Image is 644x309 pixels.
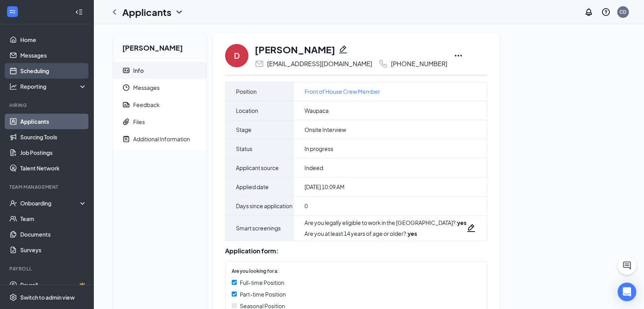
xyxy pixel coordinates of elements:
[20,47,87,63] a: Messages
[622,261,632,270] svg: ChatActive
[236,106,258,115] span: Location
[20,211,87,226] a: Team
[20,293,75,301] div: Switch to admin view
[255,43,335,56] h1: [PERSON_NAME]
[133,79,200,96] span: Messages
[20,160,87,176] a: Talent Network
[122,67,130,74] svg: ContactCard
[122,5,171,19] h1: Applicants
[601,7,611,17] svg: QuestionInfo
[174,7,184,17] svg: ChevronDown
[9,184,85,190] div: Team Management
[304,126,346,133] span: Onsite Interview
[466,223,476,233] svg: Pencil
[122,101,130,109] svg: Report
[304,145,333,153] span: In progress
[618,256,636,275] button: ChatActive
[20,114,87,129] a: Applicants
[240,290,286,298] span: Part-time Position
[133,101,160,109] div: Feedback
[20,242,87,258] a: Surveys
[304,219,466,226] div: Are you legally eligible to work in the [GEOGRAPHIC_DATA]? :
[408,230,417,237] strong: yes
[9,8,16,16] svg: WorkstreamLogo
[304,164,323,172] span: Indeed
[20,129,87,145] a: Sourcing Tools
[234,50,240,61] div: D
[619,9,626,15] div: CD
[391,60,447,68] div: [PHONE_NUMBER]
[236,182,269,191] span: Applied date
[236,163,279,172] span: Applicant source
[75,8,83,16] svg: Collapse
[20,199,80,207] div: Onboarding
[9,102,85,109] div: Hiring
[232,268,279,275] span: Are you looking for a:
[236,87,257,96] span: Position
[9,293,17,301] svg: Settings
[113,113,206,130] a: PaperclipFiles
[454,51,463,60] svg: Ellipses
[20,145,87,160] a: Job Postings
[20,277,87,293] a: PayrollCrown
[133,118,145,126] div: Files
[113,79,206,96] a: ClockMessages
[378,59,388,68] svg: Phone
[457,219,466,226] strong: yes
[113,62,206,79] a: ContactCardInfo
[20,63,87,79] a: Scheduling
[236,223,281,233] span: Smart screenings
[255,59,264,68] svg: Email
[9,83,17,90] svg: Analysis
[267,60,372,68] div: [EMAIL_ADDRESS][DOMAIN_NAME]
[304,87,380,96] a: Front of House Crew Member
[20,83,87,90] div: Reporting
[9,199,17,207] svg: UserCheck
[304,230,466,237] div: Are you at least 14 years of age or older? :
[236,201,292,211] span: Days since application
[122,118,130,126] svg: Paperclip
[338,45,348,54] svg: Pencil
[584,7,593,17] svg: Notifications
[110,7,119,17] svg: ChevronLeft
[113,96,206,113] a: ReportFeedback
[113,33,206,59] h2: [PERSON_NAME]
[9,265,85,272] div: Payroll
[304,183,345,191] span: [DATE] 10:09 AM
[113,130,206,147] a: NoteActiveAdditional Information
[122,84,130,91] svg: Clock
[304,202,308,210] span: 0
[236,144,252,153] span: Status
[240,278,284,287] span: Full-time Position
[304,107,329,114] span: Waupaca
[618,283,636,301] div: Open Intercom Messenger
[20,32,87,47] a: Home
[133,135,190,143] div: Additional Information
[20,226,87,242] a: Documents
[225,247,487,255] div: Application form:
[122,135,130,143] svg: NoteActive
[133,67,144,74] div: Info
[236,125,252,134] span: Stage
